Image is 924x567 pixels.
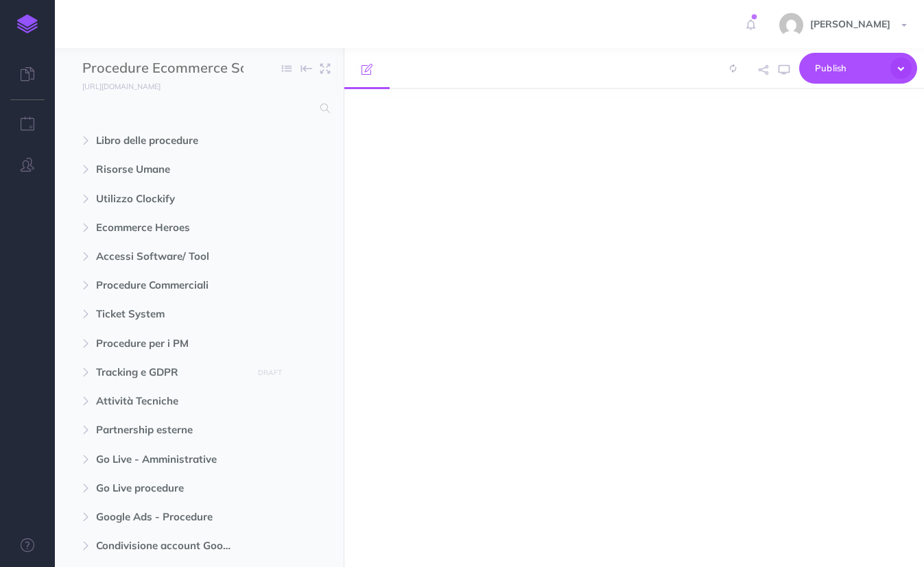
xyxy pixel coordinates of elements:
[779,13,803,37] img: 23a120d52bcf41d8f9cc6309e4897121.jpg
[96,451,244,468] span: Go Live - Amministrative
[96,538,244,554] span: Condivisione account Google
[96,277,244,293] span: Procedure Commerciali
[815,58,884,79] span: Publish
[96,132,244,149] span: Libro delle procedure
[82,58,244,79] input: Documentation Name
[799,53,917,84] button: Publish
[82,82,161,91] small: [URL][DOMAIN_NAME]
[96,306,244,322] span: Ticket System
[96,364,244,381] span: Tracking e GDPR
[253,365,287,381] button: DRAFT
[96,480,244,496] span: Go Live procedure
[258,368,282,377] small: DRAFT
[96,335,244,352] span: Procedure per i PM
[82,96,312,121] input: Search
[96,509,244,525] span: Google Ads - Procedure
[96,219,244,236] span: Ecommerce Heroes
[96,248,244,265] span: Accessi Software/ Tool
[803,18,897,30] span: [PERSON_NAME]
[17,14,38,34] img: logo-mark.svg
[96,422,244,438] span: Partnership esterne
[96,393,244,409] span: Attività Tecniche
[96,161,244,178] span: Risorse Umane
[96,191,244,207] span: Utilizzo Clockify
[55,79,174,93] a: [URL][DOMAIN_NAME]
